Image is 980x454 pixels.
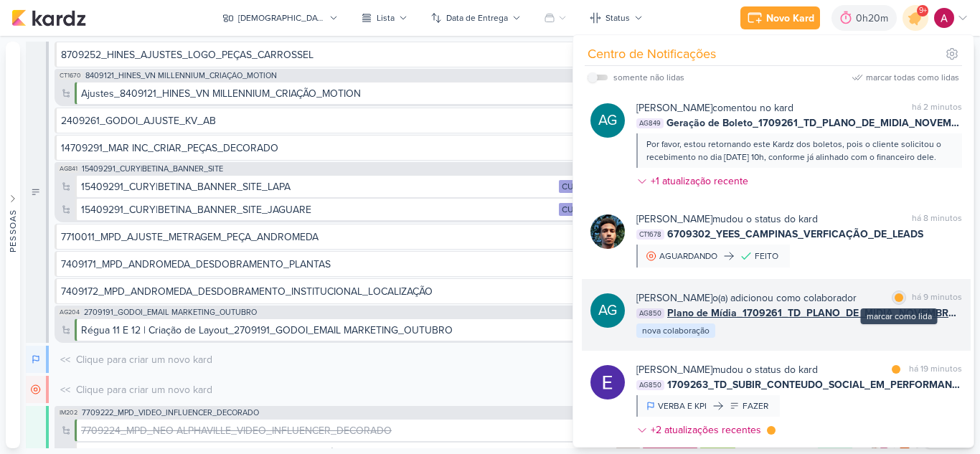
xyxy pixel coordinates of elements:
b: [PERSON_NAME] [636,364,712,376]
div: 15409291_CURY|BETINA_BANNER_SITE_LAPA [81,179,291,194]
div: 0h20m [856,11,892,26]
div: 8709252_HINES_AJUSTES_LOGO_PEÇAS_CARROSSEL [61,47,314,62]
div: Centro de Notificações [588,44,716,64]
span: CT1670 [58,72,83,80]
div: Ajustes_8409121_HINES_VN MILLENNIUM_CRIAÇÃO_MOTION [81,86,361,101]
div: Novo Kard [766,11,814,26]
div: mudou o status do kard [636,212,818,227]
img: Nelito Junior [590,214,625,249]
div: há 19 minutos [909,362,962,377]
div: 7409171_MPD_ANDROMEDA_DESDOBRAMENTO_PLANTAS [61,257,331,272]
div: 7409172_MPD_ANDROMEDA_DESDOBRAMENTO_INSTITUCIONAL_LOCALIZAÇÃO [61,284,620,299]
div: VERBA E KPI [658,399,707,412]
span: 8409121_HINES_VN MILLENNIUM_CRIAÇÃO_MOTION [85,72,277,80]
span: AG850 [636,308,664,318]
div: 15409291_CURY|BETINA_BANNER_SITE_LAPA [81,179,556,194]
div: Régua 11 E 12 | Criação de Layout_2709191_GODOI_EMAIL MARKETING_OUTUBRO [81,323,453,338]
div: CURY | BETINA [559,203,623,216]
span: Geração de Boleto_1709261_TD_PLANO_DE_MIDIA_NOVEMBRO+DEZEMBRO [666,115,962,131]
p: AG [598,110,617,131]
div: FEITO [755,250,778,263]
div: 8709252_HINES_AJUSTES_LOGO_PEÇAS_CARROSSEL [61,47,580,62]
span: 2709191_GODOI_EMAIL MARKETING_OUTUBRO [84,308,257,316]
span: AG849 [636,118,664,128]
button: Pessoas [6,42,20,448]
div: Por favor, estou retornando este Kardz dos boletos, pois o cliente solicitou o recebimento no dia... [646,138,951,164]
div: o(a) adicionou como colaborador [636,290,857,306]
div: Aline Gimenez Graciano [590,293,625,328]
div: A Fazer [26,42,49,343]
div: 7409172_MPD_ANDROMEDA_DESDOBRAMENTO_INSTITUCIONAL_LOCALIZAÇÃO [61,284,433,299]
div: 7709224_MPD_NEO ALPHAVILLE_VIDEO_INFLUENCER_DECORADO [81,423,392,438]
span: AG204 [58,308,81,316]
div: +2 atualizações recentes [651,422,764,438]
img: Eduardo Quaresma [590,365,625,399]
p: AG [598,301,617,321]
div: FAZER [743,399,768,412]
div: CURY | BETINA [559,180,623,193]
span: IM202 [58,409,79,417]
span: AG841 [58,165,79,173]
div: nova colaboração [636,323,715,338]
div: marcar todas como lidas [866,71,959,84]
div: 7409171_MPD_ANDROMEDA_DESDOBRAMENTO_PLANTAS [61,257,620,272]
div: 14709291_MAR INC_CRIAR_PEÇAS_DECORADO [61,141,278,156]
img: Alessandra Gomes [934,8,954,28]
div: 15409291_CURY|BETINA_BANNER_SITE_JAGUARE [81,202,556,217]
div: 2409261_GODOI_AJUSTE_KV_AB [61,113,582,128]
span: Plano de Mídia_1709261_TD_PLANO_DE_MIDIA_NOVEMBRO+DEZEMBRO [667,306,962,321]
span: CT1678 [636,230,664,240]
span: AG850 [636,380,664,390]
span: 9+ [919,5,927,16]
div: comentou no kard [636,100,793,115]
div: há 2 minutos [912,100,962,115]
div: Em Andamento [26,346,49,373]
div: somente não lidas [613,71,684,84]
span: 1709263_TD_SUBIR_CONTEUDO_SOCIAL_EM_PERFORMANCE_LCSA [667,377,962,392]
div: 7710011_MPD_AJUSTE_METRAGEM_PEÇA_ANDROMEDA [61,230,319,245]
button: Novo Kard [740,6,820,29]
img: kardz.app [11,9,86,27]
div: 7710011_MPD_AJUSTE_METRAGEM_PEÇA_ANDROMEDA [61,230,621,245]
div: 14709291_MAR INC_CRIAR_PEÇAS_DECORADO [61,141,599,156]
div: AGUARDANDO [659,250,717,263]
div: há 9 minutos [912,290,962,306]
div: Pessoas [6,209,19,252]
span: 6709302_YEES_CAMPINAS_VERFICAÇÃO_DE_LEADS [667,227,923,242]
div: há 8 minutos [912,212,962,227]
div: mudou o status do kard [636,362,818,377]
div: marcar como lida [861,308,938,324]
div: 7709224_MPD_NEO ALPHAVILLE_VIDEO_INFLUENCER_DECORADO [81,423,604,438]
div: Ajustes_8409121_HINES_VN MILLENNIUM_CRIAÇÃO_MOTION [81,86,579,101]
b: [PERSON_NAME] [636,292,712,304]
div: Em Espera [26,376,49,403]
span: 15409291_CURY|BETINA_BANNER_SITE [82,165,223,173]
div: Aline Gimenez Graciano [590,103,625,138]
div: Régua 11 E 12 | Criação de Layout_2709191_GODOI_EMAIL MARKETING_OUTUBRO [81,323,613,338]
div: +1 atualização recente [651,174,751,189]
b: [PERSON_NAME] [636,102,712,114]
b: [PERSON_NAME] [636,213,712,225]
span: 7709222_MPD_VIDEO_INFLUENCER_DECORADO [82,409,259,417]
div: 2409261_GODOI_AJUSTE_KV_AB [61,113,216,128]
div: 15409291_CURY|BETINA_BANNER_SITE_JAGUARE [81,202,311,217]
